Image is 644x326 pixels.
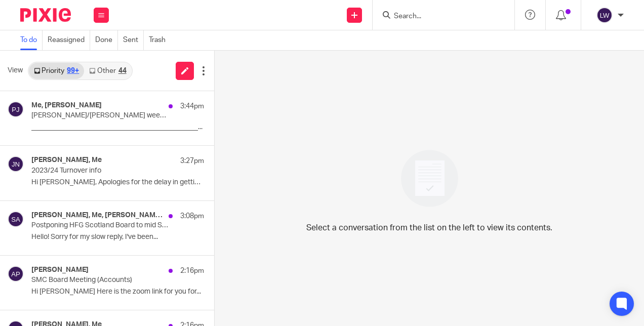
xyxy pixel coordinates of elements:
[31,266,89,274] h4: [PERSON_NAME]
[31,221,170,230] p: Postponing HFG Scotland Board to mid September
[31,123,204,132] p: _______________________________________________...
[95,30,118,50] a: Done
[394,143,465,214] img: image
[393,12,484,21] input: Search
[8,65,23,76] span: View
[31,101,102,110] h4: Me, [PERSON_NAME]
[84,63,131,79] a: Other44
[31,211,164,220] h4: [PERSON_NAME], Me, [PERSON_NAME], [PERSON_NAME], [PERSON_NAME]
[31,167,170,175] p: 2023/24 Turnover info
[8,211,24,227] img: svg%3E
[31,233,204,241] p: Hello! Sorry for my slow reply, I've been...
[31,288,204,296] p: Hi [PERSON_NAME] Here is the zoom link for you for...
[149,30,171,50] a: Trash
[20,8,71,22] img: Pixie
[180,211,204,221] p: 3:08pm
[180,156,204,166] p: 3:27pm
[306,222,552,234] p: Select a conversation from the list on the left to view its contents.
[8,266,24,282] img: svg%3E
[123,30,144,50] a: Sent
[8,156,24,172] img: svg%3E
[180,101,204,111] p: 3:44pm
[67,67,79,74] div: 99+
[29,63,84,79] a: Priority99+
[180,266,204,276] p: 2:16pm
[31,178,204,187] p: Hi [PERSON_NAME], Apologies for the delay in getting...
[48,30,90,50] a: Reassigned
[31,111,170,120] p: [PERSON_NAME]/[PERSON_NAME] weekly catch up
[118,67,127,74] div: 44
[596,7,613,23] img: svg%3E
[20,30,43,50] a: To do
[31,156,102,165] h4: [PERSON_NAME], Me
[8,101,24,117] img: svg%3E
[31,276,170,284] p: SMC Board Meeting (Accounts)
